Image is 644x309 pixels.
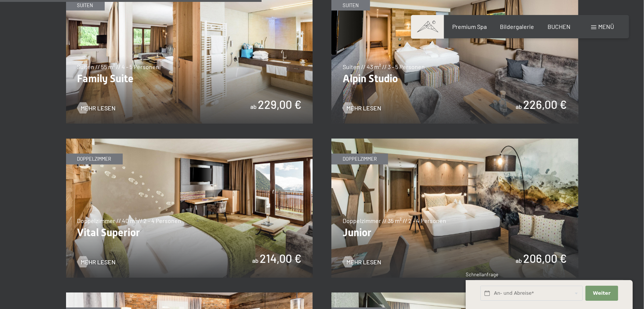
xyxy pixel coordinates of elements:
a: Premium Spa [452,23,487,30]
button: Weiter [585,286,618,301]
span: Mehr Lesen [346,104,381,112]
a: BUCHEN [548,23,570,30]
span: Mehr Lesen [346,258,381,266]
img: Vital Superior [66,139,313,277]
a: Single Superior [331,293,578,297]
a: Mehr Lesen [343,104,381,112]
span: Mehr Lesen [81,104,116,112]
span: Menü [598,23,614,30]
span: Weiter [593,290,611,297]
a: Mehr Lesen [77,104,116,112]
a: Single Alpin [66,293,313,297]
span: Mehr Lesen [81,258,116,266]
a: Mehr Lesen [343,258,381,266]
a: Vital Superior [66,139,313,143]
a: Mehr Lesen [77,258,116,266]
img: Junior [331,139,578,277]
span: Schnellanfrage [466,271,498,277]
a: Junior [331,139,578,143]
a: Bildergalerie [500,23,534,30]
